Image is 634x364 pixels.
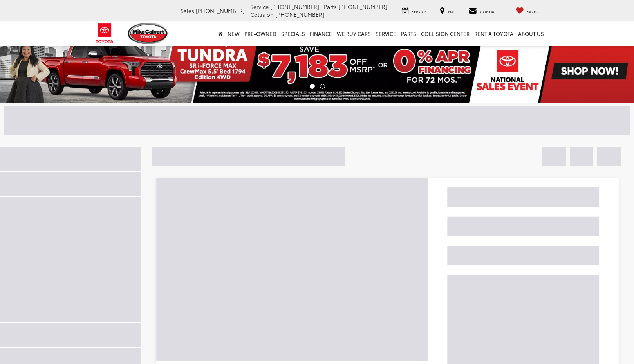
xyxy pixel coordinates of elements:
[275,11,324,18] span: [PHONE_NUMBER]
[434,7,461,15] a: Map
[90,21,119,46] img: Toyota
[196,7,245,14] span: [PHONE_NUMBER]
[516,21,546,46] a: About Us
[216,21,225,46] a: Home
[396,7,432,15] a: Service
[242,21,279,46] a: Pre-Owned
[419,21,472,46] a: Collision Center
[338,3,387,11] span: [PHONE_NUMBER]
[472,21,516,46] a: Rent a Toyota
[307,21,334,46] a: Finance
[250,3,269,11] span: Service
[373,21,399,46] a: Service
[279,21,307,46] a: Specials
[324,3,337,11] span: Parts
[480,9,498,14] span: Contact
[334,21,373,46] a: WE BUY CARS
[412,9,426,14] span: Service
[527,9,538,14] span: Saved
[128,23,169,44] img: Mike Calvert Toyota
[448,9,455,14] span: Map
[270,3,319,11] span: [PHONE_NUMBER]
[463,7,504,15] a: Contact
[399,21,419,46] a: Parts
[225,21,242,46] a: New
[250,11,274,18] span: Collision
[510,7,544,15] a: My Saved Vehicles
[181,7,194,14] span: Sales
